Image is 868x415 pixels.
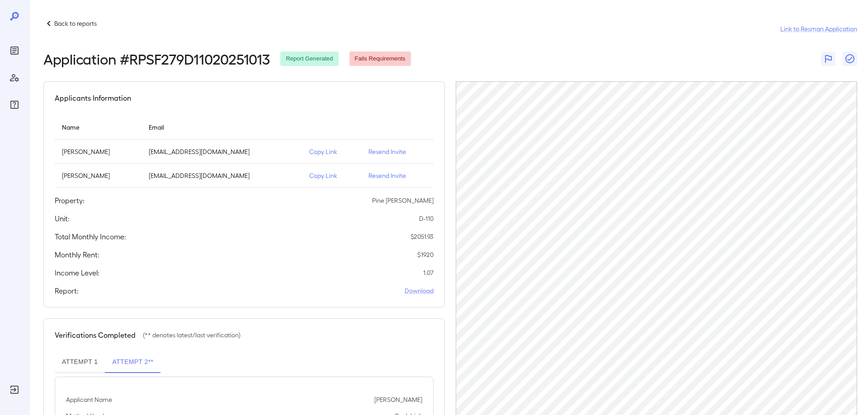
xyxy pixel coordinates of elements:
[55,231,126,242] h5: Total Monthly Income:
[142,114,302,140] th: Email
[309,147,354,156] p: Copy Link
[55,213,70,224] h5: Unit:
[149,147,295,156] p: [EMAIL_ADDRESS][DOMAIN_NAME]
[55,249,99,260] h5: Monthly Rent:
[7,382,22,397] div: Log Out
[349,55,411,63] span: Fails Requirements
[105,351,160,373] button: Attempt 2**
[55,114,142,140] th: Name
[55,351,105,373] button: Attempt 1
[419,214,434,223] p: D-110
[309,171,354,180] p: Copy Link
[55,114,434,188] table: simple table
[368,171,426,180] p: Resend Invite
[821,51,835,66] button: Flag Report
[54,19,97,28] p: Back to reports
[417,250,434,259] p: $ 1920
[62,147,134,156] p: [PERSON_NAME]
[843,51,857,66] button: Close Report
[7,70,22,85] div: Manage Users
[368,147,426,156] p: Resend Invite
[66,395,112,404] p: Applicant Name
[55,267,99,278] h5: Income Level:
[7,43,22,58] div: Reports
[55,285,79,296] h5: Report:
[149,171,295,180] p: [EMAIL_ADDRESS][DOMAIN_NAME]
[55,195,85,206] h5: Property:
[43,51,269,67] h2: Application # RPSF279D11020251013
[62,171,134,180] p: [PERSON_NAME]
[405,286,434,295] a: Download
[55,330,136,340] h5: Verifications Completed
[55,93,131,103] h5: Applicants Information
[143,331,241,340] p: (** denotes latest/last verification)
[410,232,434,241] p: $ 2051.93
[280,55,338,63] span: Report Generated
[372,196,434,205] p: Pine [PERSON_NAME]
[7,98,22,112] div: FAQ
[780,24,857,33] a: Link to Resman Application
[423,268,434,277] p: 1.07
[374,395,422,404] p: [PERSON_NAME]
